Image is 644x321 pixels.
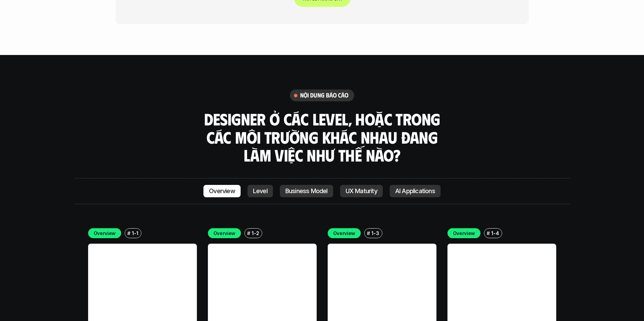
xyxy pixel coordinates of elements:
[395,188,435,195] p: AI Applications
[346,188,377,195] p: UX Maturity
[367,231,370,236] h6: #
[333,230,356,237] p: Overview
[487,231,490,236] h6: #
[252,230,259,237] p: 1-2
[253,188,267,195] p: Level
[127,231,130,236] h6: #
[247,231,250,236] h6: #
[209,188,235,195] p: Overview
[203,185,241,197] a: Overview
[453,230,475,237] p: Overview
[213,230,236,237] p: Overview
[300,91,349,99] h6: nội dung báo cáo
[491,230,499,237] p: 1-4
[371,230,379,237] p: 1-3
[94,230,116,237] p: Overview
[280,185,333,197] a: Business Model
[132,230,138,237] p: 1-1
[247,185,273,197] a: Level
[285,188,328,195] p: Business Model
[340,185,383,197] a: UX Maturity
[202,110,443,164] h3: Designer ở các level, hoặc trong các môi trường khác nhau đang làm việc như thế nào?
[390,185,441,197] a: AI Applications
